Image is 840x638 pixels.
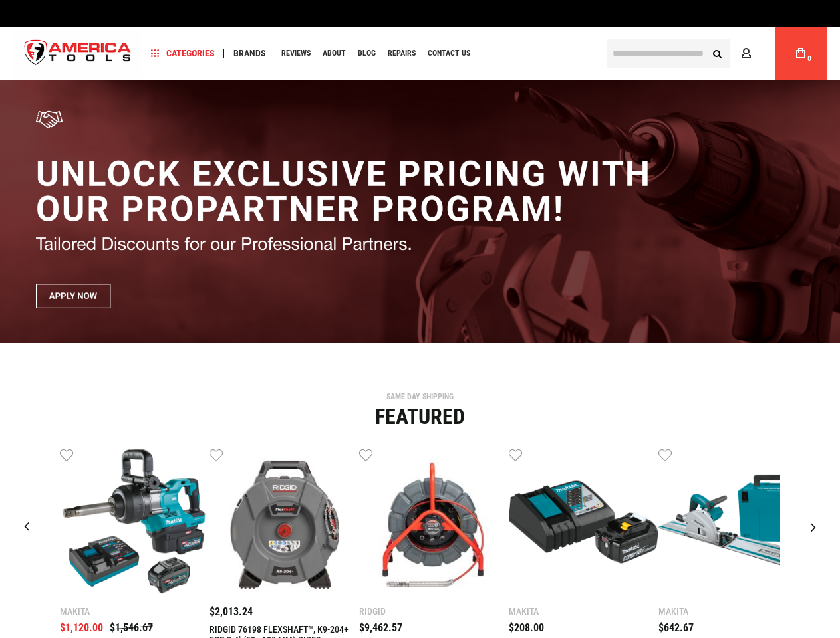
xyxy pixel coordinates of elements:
a: MAKITA BL1840BDC1 18V LXT® LITHIUM-ION BATTERY AND CHARGER STARTER PACK, BL1840B, DC18RC (4.0AH) [509,447,658,600]
div: Makita [60,607,210,616]
div: Makita [509,607,658,616]
img: Makita GWT10T 40V max XGT® Brushless Cordless 4‑Sp. High‑Torque 1" Sq. Drive D‑Handle Extended An... [60,447,210,597]
a: About [317,45,352,62]
a: Blog [352,45,382,62]
button: Search [704,41,730,66]
div: SAME DAY SHIPPING [10,393,830,401]
img: MAKITA BL1840BDC1 18V LXT® LITHIUM-ION BATTERY AND CHARGER STARTER PACK, BL1840B, DC18RC (4.0AH) [509,447,658,597]
a: RIDGID 76198 FLEXSHAFT™, K9-204+ FOR 2-4 [210,447,359,600]
span: $2,013.24 [210,605,253,618]
img: RIDGID 76883 SEESNAKE® MINI PRO [359,447,509,597]
a: store logo [13,29,142,78]
span: $9,462.57 [359,621,402,634]
a: 0 [788,27,813,80]
img: MAKITA SP6000J1 6-1/2" PLUNGE CIRCULAR SAW, 55" GUIDE RAIL, 12 AMP, ELECTRIC BRAKE, CASE [658,447,808,597]
a: Contact Us [422,45,476,62]
a: RIDGID 76883 SEESNAKE® MINI PRO [359,447,509,600]
a: Brands [227,45,272,62]
div: Ridgid [359,607,509,616]
a: Categories [145,45,221,62]
span: 0 [807,55,811,62]
a: Repairs [382,45,422,62]
div: Featured [10,406,830,427]
span: Repairs [388,49,416,57]
span: $1,546.67 [110,621,153,634]
a: Makita GWT10T 40V max XGT® Brushless Cordless 4‑Sp. High‑Torque 1" Sq. Drive D‑Handle Extended An... [60,447,210,600]
div: Makita [658,607,808,616]
span: $1,120.00 [60,621,103,634]
span: Reviews [281,49,311,57]
span: About [323,49,346,57]
span: $642.67 [658,621,694,634]
span: Brands [233,49,266,58]
span: Categories [151,49,215,58]
span: Contact Us [428,49,470,57]
img: RIDGID 76198 FLEXSHAFT™, K9-204+ FOR 2-4 [210,447,359,597]
img: America Tools [13,29,142,78]
span: Blog [358,49,376,57]
a: MAKITA SP6000J1 6-1/2" PLUNGE CIRCULAR SAW, 55" GUIDE RAIL, 12 AMP, ELECTRIC BRAKE, CASE [658,447,808,600]
a: Reviews [275,45,317,62]
span: $208.00 [509,621,544,634]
